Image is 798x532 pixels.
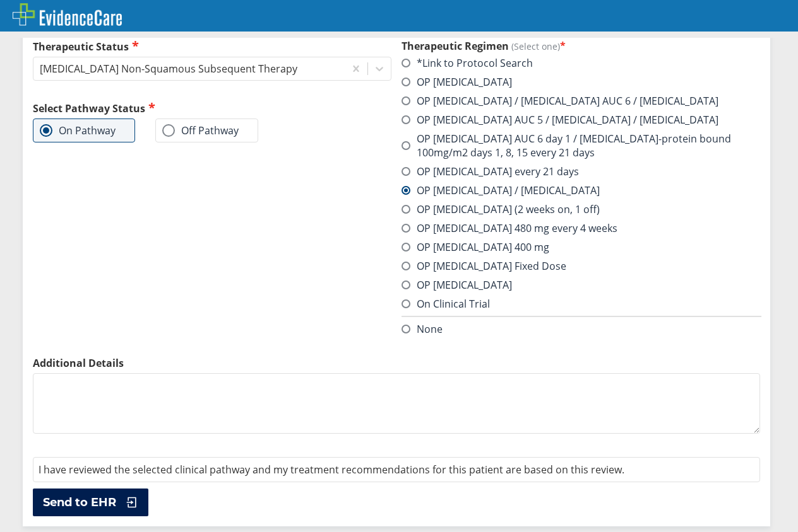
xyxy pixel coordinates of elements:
[402,94,718,108] label: OP [MEDICAL_DATA] / [MEDICAL_DATA] AUC 6 / [MEDICAL_DATA]
[402,322,443,336] label: None
[402,132,760,159] label: OP [MEDICAL_DATA] AUC 6 day 1 / [MEDICAL_DATA]-protein bound 100mg/m2 days 1, 8, 15 every 21 days
[402,75,512,89] label: OP [MEDICAL_DATA]
[402,278,512,292] label: OP [MEDICAL_DATA]
[40,124,116,137] label: On Pathway
[39,463,624,477] span: I have reviewed the selected clinical pathway and my treatment recommendations for this patient a...
[33,101,391,115] h2: Select Pathway Status
[402,297,490,311] label: On Clinical Trial
[402,240,549,254] label: OP [MEDICAL_DATA] 400 mg
[402,259,566,273] label: OP [MEDICAL_DATA] Fixed Dose
[402,39,760,53] h3: Therapeutic Regimen
[511,40,560,52] span: (Select one)
[402,202,600,216] label: OP [MEDICAL_DATA] (2 weeks on, 1 off)
[402,56,533,70] label: *Link to Protocol Search
[13,3,122,26] img: EvidenceCare
[43,495,116,510] span: Send to EHR
[33,356,760,370] label: Additional Details
[402,165,579,178] label: OP [MEDICAL_DATA] every 21 days
[402,113,718,127] label: OP [MEDICAL_DATA] AUC 5 / [MEDICAL_DATA] / [MEDICAL_DATA]
[33,39,391,54] label: Therapeutic Status
[162,124,239,137] label: Off Pathway
[402,183,600,197] label: OP [MEDICAL_DATA] / [MEDICAL_DATA]
[33,489,148,516] button: Send to EHR
[402,221,617,235] label: OP [MEDICAL_DATA] 480 mg every 4 weeks
[40,62,297,76] div: [MEDICAL_DATA] Non-Squamous Subsequent Therapy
